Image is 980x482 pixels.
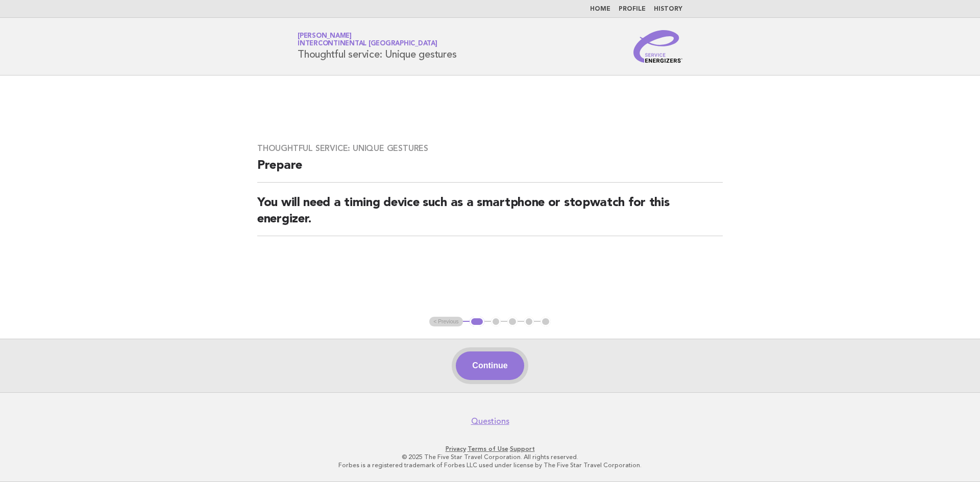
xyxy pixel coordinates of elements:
a: Home [590,6,610,12]
img: Service Energizers [633,30,682,63]
button: Continue [456,351,524,380]
button: 1 [470,317,484,327]
a: Profile [619,6,646,12]
span: InterContinental [GEOGRAPHIC_DATA] [298,41,437,47]
p: · · [178,445,802,453]
a: Privacy [446,445,466,452]
h1: Thoughtful service: Unique gestures [298,33,456,60]
a: Terms of Use [468,445,508,452]
a: Support [510,445,535,452]
h2: Prepare [257,158,723,183]
h3: Thoughtful service: Unique gestures [257,143,723,154]
h2: You will need a timing device such as a smartphone or stopwatch for this energizer. [257,195,723,236]
a: History [654,6,682,12]
p: © 2025 The Five Star Travel Corporation. All rights reserved. [178,453,802,461]
a: Questions [471,416,509,426]
p: Forbes is a registered trademark of Forbes LLC used under license by The Five Star Travel Corpora... [178,461,802,469]
a: [PERSON_NAME]InterContinental [GEOGRAPHIC_DATA] [298,33,437,47]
